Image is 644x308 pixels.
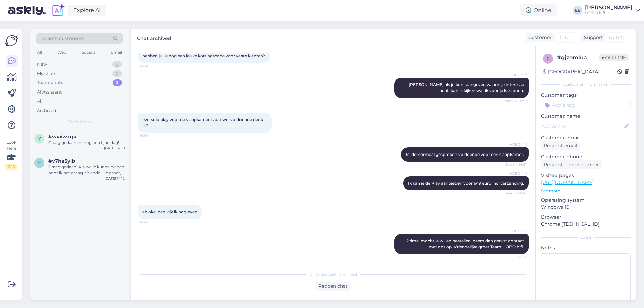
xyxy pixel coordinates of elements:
[48,158,75,164] span: #v7ha5ylb
[37,61,47,68] div: New
[501,162,527,167] span: Seen ✓ 14:41
[557,54,599,62] div: # gjzomlua
[541,188,631,194] p: See more ...
[599,54,629,61] span: Offline
[541,113,631,120] p: Customer name
[541,197,631,204] p: Operating system
[609,34,624,41] span: Dutch
[541,213,631,221] p: Browser
[112,70,122,77] div: 0
[80,48,97,57] div: Socials
[142,209,197,214] span: ah oke, dan kijk ik nog even
[5,139,17,170] div: Look Here
[501,254,527,259] span: 14:43
[585,5,640,16] a: [PERSON_NAME]HOBO hifi
[105,176,125,181] div: [DATE] 14:12
[409,82,525,93] span: [PERSON_NAME] als je kunt aangeven waarin je interesse hebt, kan ik kijken wat ik voor je kan doen.
[5,34,18,47] img: Askly Logo
[140,63,165,68] span: 14:38
[36,48,43,57] div: All
[37,107,56,114] div: Archived
[406,152,524,157] span: Is idd normaal gesproken voldoende voor een slaapkamer.
[541,100,631,110] input: Add a tag
[51,3,65,17] img: explore-ai
[316,282,351,291] div: Reopen chat
[37,79,63,86] div: Team chats
[541,234,631,240] div: Extra
[541,123,623,130] input: Add name
[5,164,17,170] div: 2 / 3
[541,160,602,169] div: Request phone number
[408,181,524,186] span: Ik kan je de Play aanbieden voor 649 euro incl verzending.
[113,79,122,86] div: 2
[38,160,41,165] span: v
[541,91,631,99] p: Customer tags
[140,133,165,138] span: 14:40
[581,34,603,41] div: Support
[48,164,125,176] div: Graag gedaan. Als we je kunne helpen hoor ik het graag. Vriendelijke groet, Team HOBO hifi
[543,68,599,75] div: [GEOGRAPHIC_DATA]
[541,244,631,251] p: Notes
[501,171,527,176] span: HOBO hifi
[68,119,91,125] span: Team chats
[142,53,265,58] span: hebben jullie nog een leuke kortingscode voor vaste klanten?
[37,98,43,105] div: All
[501,72,527,77] span: HOBO hifi
[585,10,633,16] div: HOBO hifi
[541,204,631,211] p: Windows 10
[48,134,77,140] span: #vaaiwxqk
[406,238,525,249] span: Prima, mocht je willen bestellen, neem dan gerust contact met ons op. Vriendelijke groet Team HOB...
[42,35,84,42] span: Search customers
[541,221,631,228] p: Chrome [TECHNICAL_ID]
[541,134,631,141] p: Customer email
[142,117,264,128] span: eversolo play voor de slaapkamer is dat wel voldoende denk ik?
[501,142,527,147] span: HOBO hifi
[104,146,125,151] div: [DATE] 14:38
[541,81,631,87] div: Customer information
[56,48,68,57] div: Web
[541,141,580,150] div: Request email
[48,140,125,146] div: Graag gedaan en nog een fijne dag!
[37,70,56,77] div: My chats
[38,136,41,141] span: v
[541,172,631,179] p: Visited pages
[526,34,552,41] div: Customer
[37,89,62,96] div: AI Assistant
[573,6,582,15] div: EB
[109,48,123,57] div: Email
[501,191,527,196] span: Seen ✓ 14:42
[501,98,527,103] span: Seen ✓ 14:39
[137,33,171,42] label: Chat archived
[140,220,165,225] span: 14:42
[541,179,594,185] a: [URL][DOMAIN_NAME]
[541,153,631,160] p: Customer phone
[557,34,572,41] span: Dutch
[585,5,633,10] div: [PERSON_NAME]
[547,56,550,61] span: g
[68,5,106,16] a: Explore AI
[501,229,527,234] span: HOBO hifi
[112,61,122,68] div: 0
[520,4,557,16] div: Online
[310,271,357,278] span: Chat has been archived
